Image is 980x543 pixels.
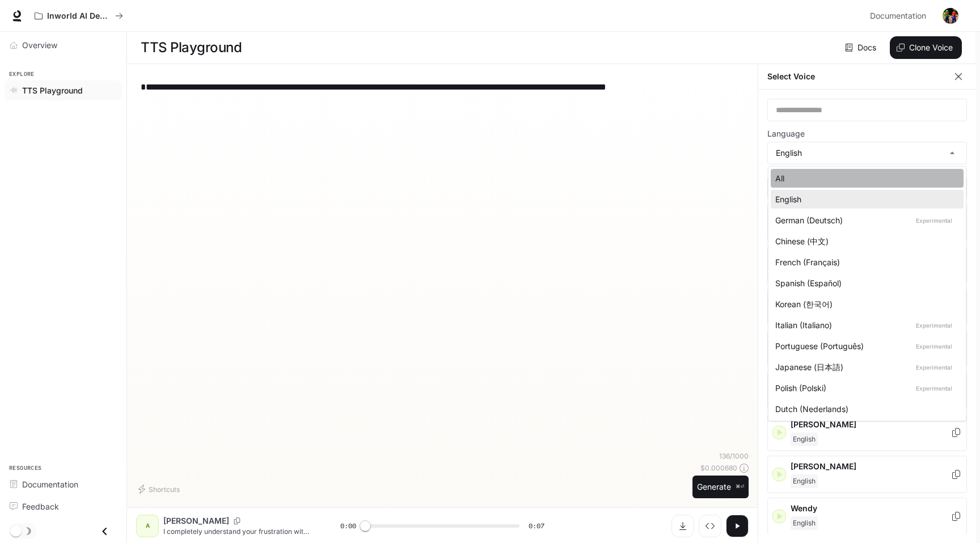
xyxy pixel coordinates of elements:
div: Spanish (Español) [775,277,954,289]
p: Experimental [914,362,954,372]
p: Experimental [914,215,954,226]
div: French (Français) [775,256,954,268]
div: Korean (한국어) [775,298,954,310]
p: Experimental [914,383,954,393]
div: Portuguese (Português) [775,340,954,352]
p: Experimental [914,341,954,351]
div: Japanese (日本語) [775,361,954,373]
div: Chinese (中文) [775,235,954,247]
div: Italian (Italiano) [775,319,954,331]
div: German (Deutsch) [775,214,954,226]
div: Dutch (Nederlands) [775,403,954,415]
div: All [775,172,954,184]
div: Polish (Polski) [775,382,954,394]
div: English [775,193,954,205]
p: Experimental [914,320,954,330]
